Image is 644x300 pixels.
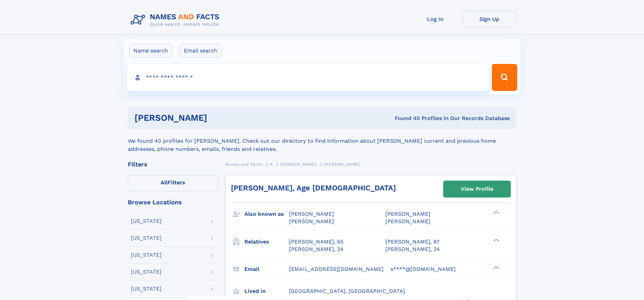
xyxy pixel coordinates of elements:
[270,162,273,167] span: R
[492,265,500,270] div: ❯
[131,269,162,275] div: [US_STATE]
[244,208,289,220] h3: Also known as
[244,236,289,248] h3: Relatives
[289,218,334,225] span: [PERSON_NAME]
[270,160,273,168] a: R
[131,286,162,292] div: [US_STATE]
[231,184,396,192] a: [PERSON_NAME], Age [DEMOGRAPHIC_DATA]
[135,114,301,122] h1: [PERSON_NAME]
[128,11,225,29] img: Logo Names and Facts
[289,238,343,246] a: [PERSON_NAME], 65
[492,238,500,242] div: ❯
[225,160,262,168] a: Names and Facts
[180,44,222,58] label: Email search
[289,288,405,294] span: [GEOGRAPHIC_DATA], [GEOGRAPHIC_DATA]
[324,162,360,167] span: [PERSON_NAME]
[129,44,172,58] label: Name search
[492,210,500,215] div: ❯
[131,252,162,258] div: [US_STATE]
[385,211,430,217] span: [PERSON_NAME]
[289,266,384,272] span: [EMAIL_ADDRESS][DOMAIN_NAME]
[244,263,289,275] h3: Email
[128,199,218,205] div: Browse Locations
[462,11,517,27] a: Sign Up
[128,175,218,191] label: Filters
[131,218,162,224] div: [US_STATE]
[128,161,218,167] div: Filters
[385,238,439,246] a: [PERSON_NAME], 87
[385,218,430,225] span: [PERSON_NAME]
[301,115,510,122] div: Found 40 Profiles In Our Records Database
[461,181,493,197] div: View Profile
[280,160,316,168] a: [PERSON_NAME]
[492,64,517,91] button: Search Button
[289,211,334,217] span: [PERSON_NAME]
[408,11,462,27] a: Log In
[131,235,162,241] div: [US_STATE]
[385,246,440,253] a: [PERSON_NAME], 24
[444,181,510,197] a: View Profile
[161,179,168,186] span: All
[244,285,289,297] h3: Lived in
[127,64,489,91] input: search input
[280,162,316,167] span: [PERSON_NAME]
[128,129,517,153] div: We found 40 profiles for [PERSON_NAME]. Check out our directory to find information about [PERSON...
[289,246,343,253] a: [PERSON_NAME], 24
